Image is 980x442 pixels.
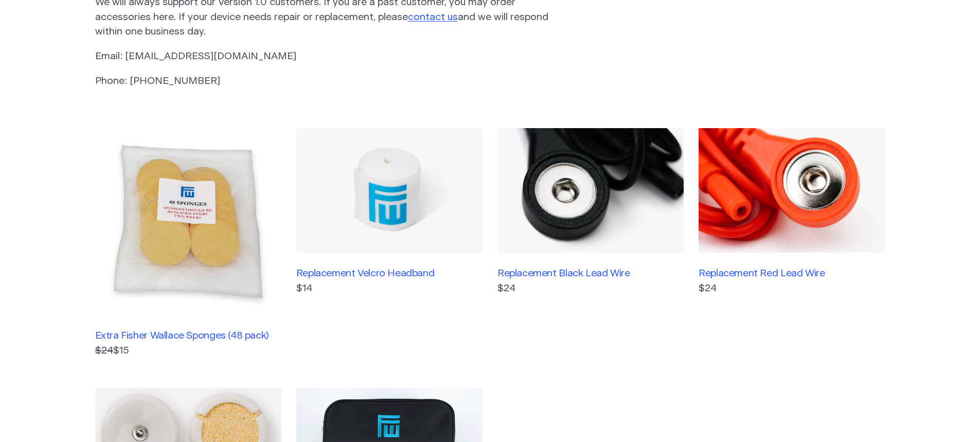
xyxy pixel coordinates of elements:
[95,128,281,314] img: Extra Fisher Wallace Sponges (48 pack)
[408,12,458,22] a: contact us
[95,346,113,356] s: $24
[497,268,684,279] h3: Replacement Black Lead Wire
[497,281,684,296] p: $24
[95,74,550,89] p: Phone: [PHONE_NUMBER]
[699,128,885,253] img: Replacement Red Lead Wire
[497,128,684,358] a: Replacement Black Lead Wire$24
[296,268,483,279] h3: Replacement Velcro Headband
[95,330,281,342] h3: Extra Fisher Wallace Sponges (48 pack)
[699,128,885,358] a: Replacement Red Lead Wire$24
[296,128,483,358] a: Replacement Velcro Headband$14
[95,128,281,358] a: Extra Fisher Wallace Sponges (48 pack) $24$15
[699,268,885,279] h3: Replacement Red Lead Wire
[699,281,885,296] p: $24
[95,49,550,64] p: Email: [EMAIL_ADDRESS][DOMAIN_NAME]
[296,128,483,253] img: Replacement Velcro Headband
[497,128,684,253] img: Replacement Black Lead Wire
[95,344,281,359] p: $15
[296,281,483,296] p: $14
